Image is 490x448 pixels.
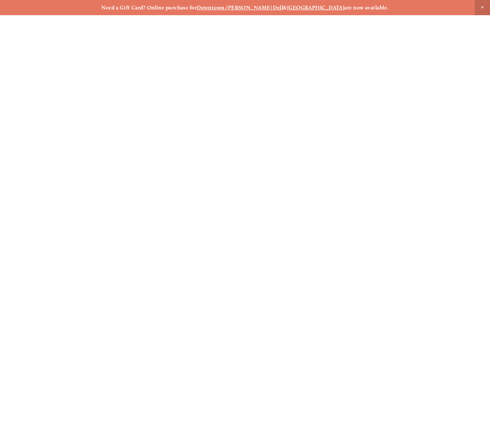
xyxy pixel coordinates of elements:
[225,4,226,11] strong: ,
[101,4,197,11] strong: Need a Gift Card? Online purchase for
[197,4,225,11] a: Downtown
[226,4,283,11] a: [PERSON_NAME] Dell
[344,4,388,11] strong: are now available.
[287,4,345,11] a: [GEOGRAPHIC_DATA]
[283,4,287,11] strong: &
